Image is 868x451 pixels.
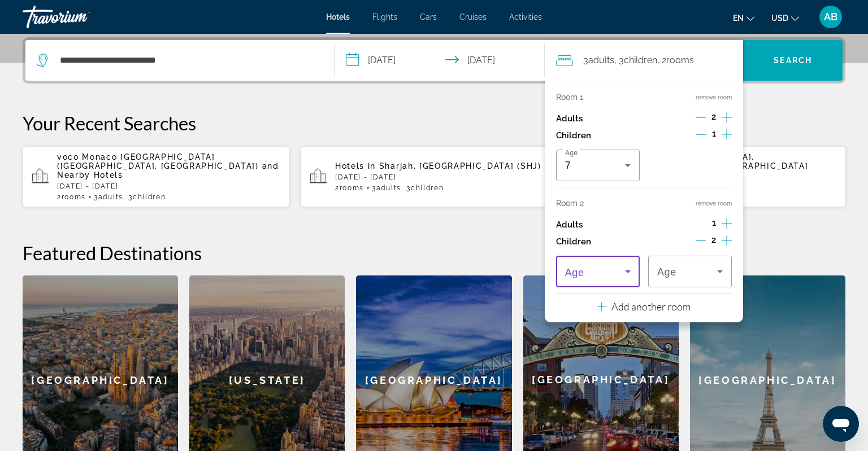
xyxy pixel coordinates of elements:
p: [DATE] - [DATE] [335,173,558,181]
button: Search [743,40,843,81]
span: voco Monaco [GEOGRAPHIC_DATA] ([GEOGRAPHIC_DATA], [GEOGRAPHIC_DATA]) [57,152,259,170]
p: Children [556,131,591,141]
a: Flights [372,12,397,21]
span: Hotels in [335,161,376,170]
span: Adults [588,55,614,65]
span: 3 [94,193,123,201]
button: Select check in and out date [335,40,545,81]
button: Increment children [722,233,732,250]
span: and Nearby Hotels [57,161,279,179]
span: 2 [711,112,716,121]
span: Adults [376,184,401,192]
button: remove room [696,94,732,101]
a: Hotels [326,12,350,21]
button: Increment adults [722,110,732,127]
span: Children [411,184,444,192]
button: User Menu [816,5,845,29]
span: Adults [98,193,123,201]
span: rooms [62,193,86,201]
span: USD [771,14,788,23]
span: Age [565,267,584,278]
p: Adults [556,220,583,230]
p: Adults [556,114,583,124]
button: Increment children [722,127,732,144]
p: Children [556,237,591,247]
span: rooms [666,55,694,65]
span: 7 [565,160,571,171]
a: Cruises [459,12,487,21]
p: Add another room [611,300,691,313]
span: en [733,14,744,23]
a: Activities [509,12,542,21]
span: rooms [340,184,364,192]
p: Room 2 [556,199,584,208]
h2: Featured Destinations [23,242,845,264]
span: , 3 [123,193,166,201]
span: 2 [57,193,86,201]
button: Hotels in Sharjah, [GEOGRAPHIC_DATA] (SHJ)[DATE] - [DATE]2rooms3Adults, 3Children [301,146,567,208]
span: Age [565,150,578,157]
span: 3 [372,184,401,192]
button: Decrement children [696,129,706,142]
span: 2 [711,235,716,244]
button: voco Monaco [GEOGRAPHIC_DATA] ([GEOGRAPHIC_DATA], [GEOGRAPHIC_DATA]) and Nearby Hotels[DATE] - [D... [23,146,289,208]
span: 1 [712,129,716,138]
button: Decrement adults [696,112,706,125]
p: [DATE] - [DATE] [57,182,280,190]
span: Search [774,56,812,65]
span: 2 [335,184,364,192]
button: Decrement children [696,235,706,248]
p: Your Recent Searches [23,112,845,134]
span: Children [133,193,166,201]
div: Search widget [25,40,843,81]
span: , 3 [401,184,444,192]
span: Age [657,266,676,278]
span: 3 [583,52,614,68]
a: Travorium [23,2,136,32]
span: , 3 [614,52,657,68]
span: Sharjah, [GEOGRAPHIC_DATA] (SHJ) [379,161,541,170]
button: remove room [696,200,732,207]
span: , 2 [657,52,694,68]
button: Change language [733,10,754,26]
span: AB [824,11,837,23]
button: Change currency [771,10,799,26]
button: Add another room [597,294,691,317]
button: Travelers: 3 adults, 3 children [545,40,744,81]
span: Children [624,55,657,65]
p: Room 1 [556,93,583,102]
button: Decrement adults [696,218,706,231]
input: Search hotel destination [59,52,317,69]
button: Increment adults [722,216,732,233]
iframe: Кнопка запуска окна обмена сообщениями [823,406,859,442]
a: Cars [420,12,437,21]
span: 1 [712,218,716,227]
